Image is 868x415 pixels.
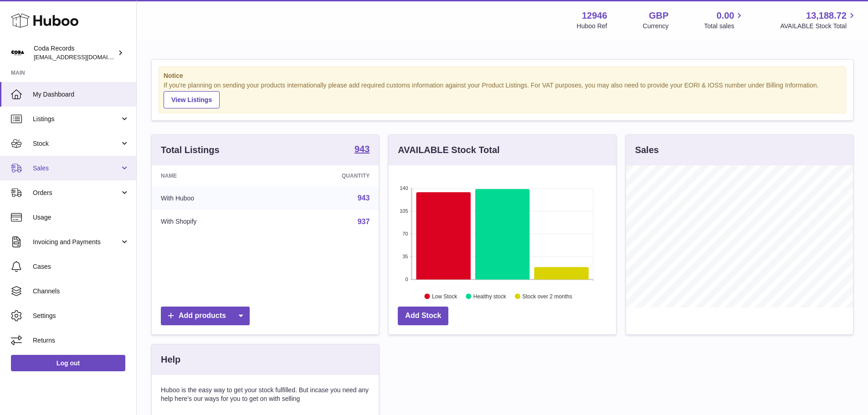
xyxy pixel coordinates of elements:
text: 0 [406,277,408,282]
span: Listings [33,115,120,123]
h3: AVAILABLE Stock Total [398,144,499,156]
p: Huboo is the easy way to get your stock fulfilled. But incase you need any help here's our ways f... [161,386,370,403]
div: Currency [643,22,669,31]
span: AVAILABLE Stock Total [780,22,857,31]
a: 0.00 Total sales [704,10,745,31]
a: 937 [358,218,370,225]
span: [EMAIL_ADDRESS][DOMAIN_NAME] [34,53,134,61]
span: Cases [33,262,129,271]
span: Usage [33,213,129,222]
a: 13,188.72 AVAILABLE Stock Total [780,10,857,31]
strong: Notice [164,72,841,80]
h3: Total Listings [161,144,220,156]
strong: 12946 [582,10,607,22]
span: Sales [33,164,120,173]
a: 943 [354,144,370,155]
div: Huboo Ref [577,22,607,31]
td: With Shopify [152,210,274,234]
strong: GBP [649,10,668,22]
a: Log out [11,355,125,371]
span: Returns [33,336,129,345]
span: Total sales [704,22,745,31]
text: 70 [403,231,408,236]
text: Healthy stock [473,293,507,299]
text: Low Stock [432,293,457,299]
text: 35 [403,254,408,259]
td: With Huboo [152,186,274,210]
span: Orders [33,189,120,197]
a: Add products [161,307,250,325]
a: Add Stock [398,307,448,325]
th: Quantity [274,165,379,186]
a: 943 [358,194,370,202]
h3: Sales [635,144,659,156]
img: haz@pcatmedia.com [11,46,25,60]
span: Invoicing and Payments [33,238,120,246]
text: Stock over 2 months [523,293,572,299]
strong: 943 [354,144,370,154]
span: Settings [33,312,129,320]
span: My Dashboard [33,90,129,99]
h3: Help [161,354,180,366]
span: 0.00 [717,10,734,22]
a: View Listings [164,91,220,108]
text: 140 [400,185,408,191]
span: 13,188.72 [806,10,847,22]
div: If you're planning on sending your products internationally please add required customs informati... [164,81,841,108]
div: Coda Records [34,44,116,61]
text: 105 [400,208,408,214]
th: Name [152,165,274,186]
span: Channels [33,287,129,296]
span: Stock [33,139,120,148]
